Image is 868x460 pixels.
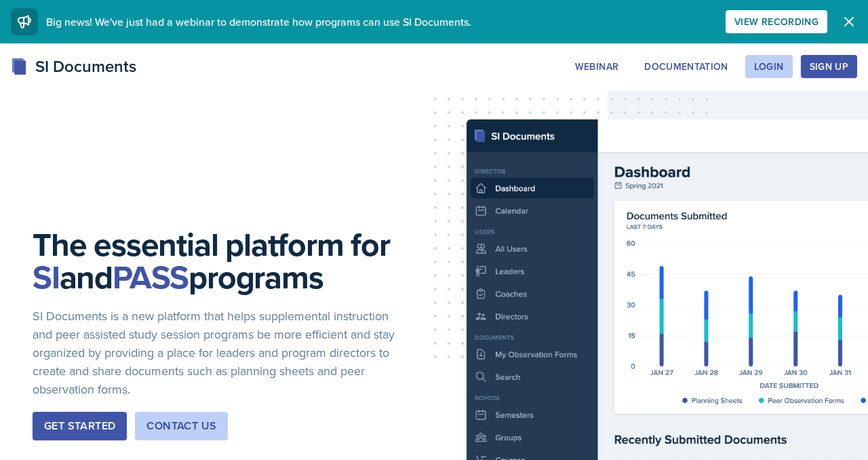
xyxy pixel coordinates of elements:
button: Webinar [566,55,627,78]
div: Sign Up [810,61,848,72]
button: Get Started [33,412,127,440]
div: SI Documents [11,54,136,79]
button: Login [745,55,793,78]
div: Get Started [44,418,115,434]
div: Webinar [575,61,618,72]
div: Documentation [644,61,728,72]
div: Contact Us [146,418,216,434]
button: Contact Us [135,412,228,440]
button: Documentation [635,55,737,78]
div: View Recording [734,16,818,27]
button: View Recording [726,10,827,33]
button: Sign Up [801,55,857,78]
span: Big news! We've just had a webinar to demonstrate how programs can use SI Documents. [46,14,471,29]
div: Login [754,61,784,72]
